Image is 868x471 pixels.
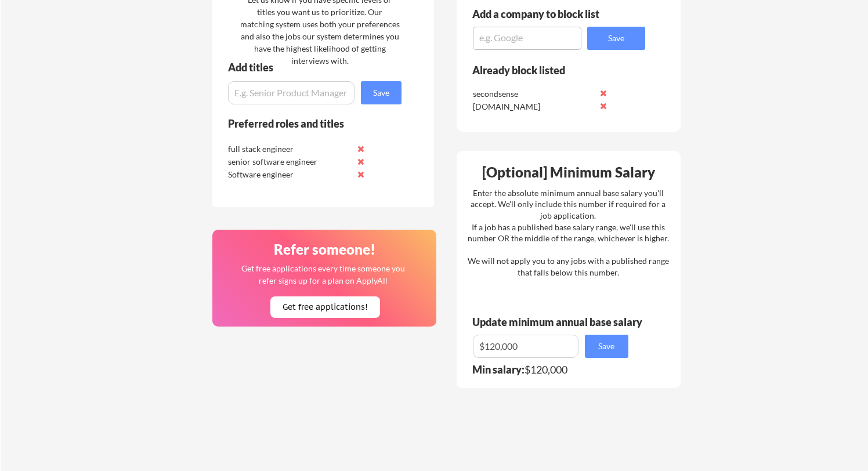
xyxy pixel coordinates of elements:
button: Save [587,27,645,50]
div: full stack engineer [228,143,350,155]
div: $120,000 [472,364,636,375]
div: [DOMAIN_NAME] [473,101,595,113]
div: Already block listed [472,65,630,75]
button: Save [361,81,402,104]
div: Refer someone! [217,242,433,256]
div: Enter the absolute minimum annual base salary you'll accept. We'll only include this number if re... [468,187,669,278]
div: Add titles [228,62,392,73]
input: E.g. Senior Product Manager [228,81,355,104]
div: Get free applications every time someone you refer signs up for a plan on ApplyAll [241,262,406,287]
strong: Min salary: [472,363,525,376]
div: secondsense [473,88,595,100]
div: Update minimum annual base salary [472,317,646,327]
div: Preferred roles and titles [228,118,386,129]
input: E.g. $100,000 [473,335,578,358]
button: Get free applications! [270,296,380,318]
div: [Optional] Minimum Salary [461,165,677,179]
div: Add a company to block list [472,9,617,19]
button: Save [585,335,628,358]
div: Software engineer [228,169,350,180]
div: senior software engineer [228,156,350,168]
